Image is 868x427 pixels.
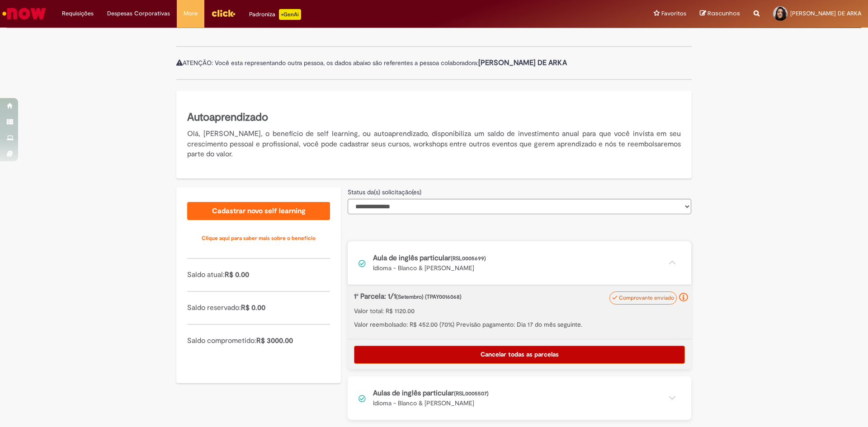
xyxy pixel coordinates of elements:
[661,9,686,18] span: Favoritos
[187,110,681,125] h5: Autoaprendizado
[700,9,740,18] a: Rascunhos
[187,303,330,313] p: Saldo reservado:
[790,9,861,17] span: [PERSON_NAME] DE ARKA
[176,46,692,80] div: ATENÇÃO: Você esta representando outra pessoa, os dados abaixo são referentes a pessoa colaboradora:
[107,9,170,18] span: Despesas Corporativas
[396,293,462,300] span: (Setembro) (TPAY0016068)
[225,270,249,279] span: R$ 0.00
[478,58,567,67] b: [PERSON_NAME] DE ARKA
[187,229,330,247] a: Clique aqui para saber mais sobre o benefício
[62,9,94,18] span: Requisições
[354,306,685,315] p: Valor total: R$ 1120.00
[354,291,637,302] p: 1ª Parcela: 1/1
[187,336,330,346] p: Saldo comprometido:
[184,9,198,18] span: More
[187,270,330,280] p: Saldo atual:
[187,129,681,160] p: Olá, [PERSON_NAME], o benefício de self learning, ou autoaprendizado, disponibiliza um saldo de i...
[256,336,293,345] span: R$ 3000.00
[211,6,236,20] img: click_logo_yellow_360x200.png
[279,9,301,20] p: +GenAi
[679,293,688,302] i: Seu comprovante foi enviado e recebido pelo now. Para folha Ambev: passará para aprovação de seu ...
[354,320,685,329] p: Valor reembolsado: R$ 452.00 (70%) Previsão pagamento: Dia 17 do mês seguinte.
[354,346,685,364] button: Cancelar todas as parcelas
[187,202,330,220] a: Cadastrar novo self learning
[249,9,301,20] div: Padroniza
[619,294,674,301] span: Comprovante enviado
[1,5,47,23] img: ServiceNow
[708,9,740,18] span: Rascunhos
[241,303,265,312] span: R$ 0.00
[348,188,421,197] label: Status da(s) solicitação(es)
